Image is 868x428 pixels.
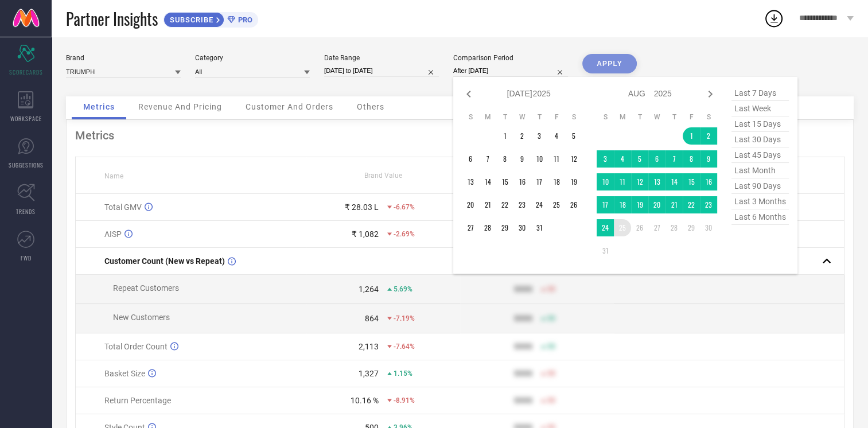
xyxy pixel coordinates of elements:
td: Sat Jul 05 2025 [565,127,582,145]
div: Category [195,54,310,62]
span: SCORECARDS [9,68,43,76]
td: Thu Jul 03 2025 [531,127,548,145]
td: Mon Jul 07 2025 [479,150,496,168]
td: Sat Aug 16 2025 [700,173,717,190]
span: Metrics [83,102,115,111]
a: SUBSCRIBEPRO [164,9,258,28]
span: -7.19% [394,314,415,322]
span: WORKSPACE [10,114,42,123]
td: Fri Aug 29 2025 [683,219,700,236]
th: Monday [614,112,631,122]
div: 864 [365,314,379,323]
td: Sun Aug 03 2025 [597,150,614,168]
span: Name [104,172,123,180]
td: Fri Jul 11 2025 [548,150,565,168]
th: Wednesday [648,112,665,122]
td: Mon Aug 18 2025 [614,196,631,213]
td: Tue Jul 08 2025 [496,150,513,168]
span: last 45 days [731,147,789,163]
div: 10.16 % [351,396,379,405]
div: 9999 [514,314,532,323]
span: Return Percentage [104,396,171,405]
td: Thu Aug 21 2025 [665,196,683,213]
td: Sat Aug 09 2025 [700,150,717,168]
td: Wed Jul 16 2025 [513,173,531,190]
span: 1.15% [394,369,412,378]
span: last 30 days [731,132,789,147]
span: Repeat Customers [113,283,179,293]
td: Sun Aug 24 2025 [597,219,614,236]
th: Tuesday [496,112,513,122]
td: Fri Jul 25 2025 [548,196,565,213]
td: Wed Aug 13 2025 [648,173,665,190]
span: 50 [547,343,555,351]
td: Tue Aug 19 2025 [631,196,648,213]
td: Sat Jul 26 2025 [565,196,582,213]
div: Date Range [324,54,439,62]
div: Metrics [75,129,844,142]
span: FWD [21,254,32,262]
td: Mon Jul 28 2025 [479,219,496,236]
span: Partner Insights [66,7,158,30]
td: Wed Aug 27 2025 [648,219,665,236]
td: Wed Jul 30 2025 [513,219,531,236]
span: last 90 days [731,178,789,194]
td: Tue Jul 15 2025 [496,173,513,190]
td: Thu Aug 07 2025 [665,150,683,168]
td: Thu Jul 31 2025 [531,219,548,236]
td: Mon Jul 14 2025 [479,173,496,190]
span: last 3 months [731,194,789,209]
span: Customer Count (New vs Repeat) [104,256,225,266]
input: Select comparison period [453,65,568,77]
td: Fri Aug 08 2025 [683,150,700,168]
td: Fri Jul 18 2025 [548,173,565,190]
span: last 15 days [731,116,789,132]
span: Total Order Count [104,342,168,351]
td: Fri Aug 01 2025 [683,127,700,145]
td: Wed Aug 20 2025 [648,196,665,213]
span: SUBSCRIBE [164,15,216,24]
div: 2,113 [359,342,379,351]
div: Previous month [462,87,476,101]
span: Basket Size [104,369,145,378]
th: Thursday [665,112,683,122]
th: Thursday [531,112,548,122]
td: Thu Aug 14 2025 [665,173,683,190]
div: ₹ 1,082 [352,229,379,239]
span: TRENDS [16,207,36,216]
span: last week [731,101,789,116]
span: Customer And Orders [246,102,333,111]
td: Sun Aug 17 2025 [597,196,614,213]
div: Open download list [764,8,784,29]
td: Thu Jul 10 2025 [531,150,548,168]
td: Sat Aug 30 2025 [700,219,717,236]
div: 9999 [514,369,532,378]
th: Saturday [700,112,717,122]
span: SUGGESTIONS [9,161,44,169]
span: New Customers [113,313,170,322]
th: Friday [683,112,700,122]
td: Tue Aug 05 2025 [631,150,648,168]
span: 50 [547,369,555,378]
input: Select date range [324,65,439,77]
td: Sat Jul 12 2025 [565,150,582,168]
div: 9999 [514,396,532,405]
td: Tue Aug 12 2025 [631,173,648,190]
td: Tue Jul 29 2025 [496,219,513,236]
td: Fri Jul 04 2025 [548,127,565,145]
span: 5.69% [394,285,412,293]
th: Saturday [565,112,582,122]
div: Next month [703,87,717,101]
div: ₹ 28.03 L [345,203,379,212]
td: Sat Aug 23 2025 [700,196,717,213]
span: AISP [104,229,122,239]
span: 50 [547,314,555,322]
th: Sunday [597,112,614,122]
span: -8.91% [394,396,415,404]
td: Wed Jul 02 2025 [513,127,531,145]
td: Wed Jul 23 2025 [513,196,531,213]
span: last month [731,163,789,178]
span: Total GMV [104,203,142,212]
th: Tuesday [631,112,648,122]
span: last 6 months [731,209,789,225]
